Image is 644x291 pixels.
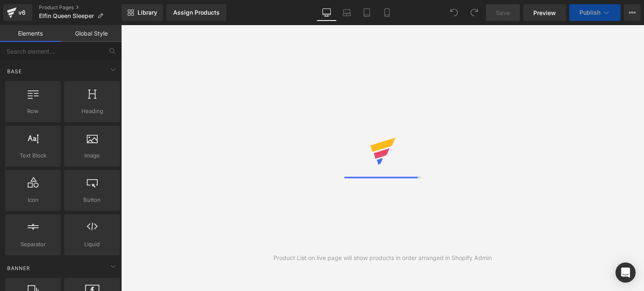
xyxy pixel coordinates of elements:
a: v6 [3,4,32,21]
a: New Library [122,4,163,21]
div: v6 [17,7,27,18]
button: Publish [569,4,621,21]
span: Liquid [67,240,117,249]
a: Preview [523,4,566,21]
span: Heading [67,107,117,116]
span: Preview [533,8,556,17]
span: Text Block [8,151,58,160]
button: Undo [446,4,462,21]
a: Global Style [61,25,122,42]
span: Base [6,67,23,75]
span: Image [67,151,117,160]
a: Desktop [317,4,337,21]
span: Library [138,9,157,16]
button: More [624,4,641,21]
span: Publish [579,9,600,16]
span: Button [67,196,117,204]
a: Laptop [337,4,357,21]
div: Open Intercom Messenger [615,263,636,283]
span: Save [496,8,510,17]
div: Product List on live page will show products in order arranged in Shopify Admin [273,253,492,263]
span: Banner [6,264,31,272]
span: Separator [8,240,58,249]
a: Tablet [357,4,377,21]
button: Redo [466,4,483,21]
span: Icon [8,196,58,204]
a: Mobile [377,4,397,21]
div: Assign Products [173,9,220,16]
span: Row [8,107,58,116]
a: Product Pages [39,4,122,11]
span: Elfin Queen Sleeper [39,13,94,19]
